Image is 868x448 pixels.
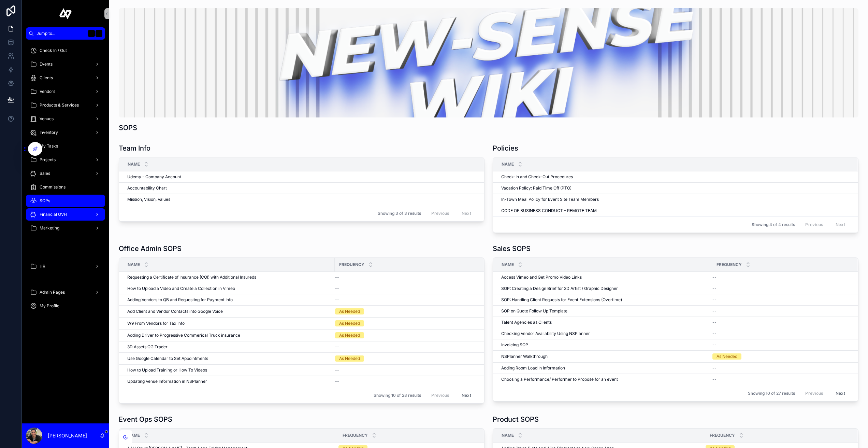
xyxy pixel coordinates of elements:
[343,433,368,438] span: Frequency
[127,185,167,191] span: Accountability Chart
[493,244,531,253] h1: Sales SOPS
[40,143,58,149] span: My Tasks
[40,171,50,176] span: Sales
[712,297,717,303] span: --
[501,308,567,314] span: SOP on Quote Follow Up Template
[26,195,105,207] a: SOPs
[37,31,85,36] span: Jump to...
[335,367,339,373] span: --
[502,433,514,438] span: Name
[501,197,849,202] a: In-Town Meal Policy for Event Site Team Members
[119,244,182,253] h1: Office Admin SOPS
[712,377,717,382] span: --
[26,99,105,111] a: Products & Services
[712,331,717,336] span: --
[26,260,105,272] a: HR
[378,211,421,216] span: Showing 3 of 3 results
[26,44,105,57] a: Check In / Out
[335,275,475,280] a: --
[339,320,360,326] div: As Needed
[40,264,45,269] span: HR
[501,342,528,348] span: Invoicing SOP
[26,154,105,166] a: Projects
[26,58,105,70] a: Events
[712,331,849,336] a: --
[335,286,475,291] a: --
[22,40,109,321] div: scrollable content
[710,433,735,438] span: Frequency
[127,379,331,384] a: Updating Venue Information in NSPlanner
[40,198,50,204] span: SOPs
[335,379,339,384] span: --
[501,297,622,303] span: SOP: Handling Client Requests for Event Extensions (Overtime)
[127,297,331,303] a: Adding Vendors to QB and Requesting for Payment Info
[501,275,582,280] span: Access Vimeo and Get Promo Video Links
[501,377,708,382] a: Choosing a Performance/ Performer to Propose for an event
[127,275,331,280] a: Requesting a Certificate of Insurance (COI) with Additional Insureds
[501,185,572,191] span: Vacation Policy: Paid Time Off (PTO)
[501,377,618,382] span: Choosing a Performance/ Performer to Propose for an event
[501,197,599,202] span: In-Town Meal Policy for Event Site Team Members
[501,354,548,359] span: NSPlanner Walkthrough
[26,72,105,84] a: Clients
[712,342,849,348] a: --
[40,48,67,53] span: Check In / Out
[48,432,87,439] p: [PERSON_NAME]
[127,174,475,180] a: Udemy - Company Account
[335,297,339,303] span: --
[26,222,105,234] a: Marketing
[127,344,331,350] a: 3D Assets CG Trader
[712,286,717,291] span: --
[128,433,140,438] span: Name
[501,331,708,336] a: Checking Vendor Availability Using NSPlanner
[752,222,795,227] span: Showing 4 of 4 results
[128,162,140,167] span: Name
[712,377,849,382] a: --
[119,143,150,153] h1: Team Info
[831,388,850,398] button: Next
[502,162,514,167] span: Name
[501,275,708,280] a: Access Vimeo and Get Promo Video Links
[26,27,105,40] button: Jump to...K
[335,379,475,384] a: --
[501,365,708,371] a: Adding Room Load In Information
[26,208,105,221] a: Financial OVH
[335,355,475,362] a: As Needed
[127,356,208,361] span: Use Google Calendar to Set Appointments
[40,116,54,122] span: Venues
[501,208,849,213] a: CODE OF BUSINESS CONDUCT – REMOTE TEAM
[26,113,105,125] a: Venues
[26,140,105,152] a: My Tasks
[127,286,331,291] a: How to Upload a Video and Create a Collection in Vimeo
[712,286,849,291] a: --
[127,367,207,373] span: How to Upload Training or How To Videos
[40,75,53,81] span: Clients
[717,353,737,360] div: As Needed
[26,85,105,98] a: Vendors
[40,102,79,108] span: Products & Services
[335,308,475,314] a: As Needed
[335,344,339,350] span: --
[712,308,849,314] a: --
[712,365,717,371] span: --
[26,300,105,312] a: My Profile
[127,275,256,280] span: Requesting a Certificate of Insurance (COI) with Additional Insureds
[96,31,102,36] span: K
[501,365,565,371] span: Adding Room Load In Information
[335,297,475,303] a: --
[40,303,59,309] span: My Profile
[335,286,339,291] span: --
[712,275,717,280] span: --
[339,262,364,267] span: Frequency
[127,174,181,180] span: Udemy - Company Account
[26,286,105,298] a: Admin Pages
[501,331,590,336] span: Checking Vendor Availability Using NSPlanner
[501,208,597,213] span: CODE OF BUSINESS CONDUCT – REMOTE TEAM
[712,342,717,348] span: --
[119,415,172,424] h1: Event Ops SOPS
[40,290,65,295] span: Admin Pages
[40,89,55,94] span: Vendors
[335,275,339,280] span: --
[712,353,849,360] a: As Needed
[712,308,717,314] span: --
